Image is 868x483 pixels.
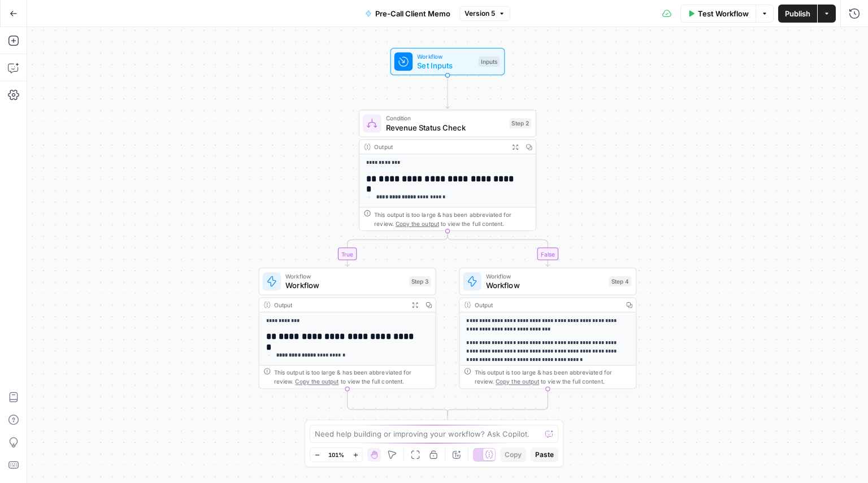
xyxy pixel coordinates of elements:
[785,8,810,19] span: Publish
[285,272,405,281] span: Workflow
[375,8,450,19] span: Pre-Call Client Memo
[486,272,605,281] span: Workflow
[459,6,510,21] button: Version 5
[698,8,749,19] span: Test Workflow
[778,5,817,23] button: Publish
[274,368,431,386] div: This output is too large & has been abbreviated for review. to view the full content.
[374,210,531,228] div: This output is too large & has been abbreviated for review. to view the full content.
[465,8,495,19] span: Version 5
[531,447,558,462] button: Paste
[486,280,605,291] span: Workflow
[535,450,554,460] span: Paste
[285,280,405,291] span: Workflow
[374,142,505,151] div: Output
[500,447,526,462] button: Copy
[328,450,344,459] span: 101%
[386,121,505,133] span: Revenue Status Check
[417,60,474,71] span: Set Inputs
[479,56,500,67] div: Inputs
[274,301,405,310] div: Output
[448,231,549,267] g: Edge from step_2 to step_4
[346,231,448,267] g: Edge from step_2 to step_3
[359,48,536,76] div: WorkflowSet InputsInputs
[348,389,448,416] g: Edge from step_3 to step_2-conditional-end
[417,52,474,61] span: Workflow
[295,378,338,385] span: Copy the output
[680,5,756,23] button: Test Workflow
[505,450,522,460] span: Copy
[396,220,439,227] span: Copy the output
[496,378,539,385] span: Copy the output
[475,301,619,310] div: Output
[358,5,457,23] button: Pre-Call Client Memo
[386,114,505,123] span: Condition
[446,75,449,108] g: Edge from start to step_2
[448,389,548,416] g: Edge from step_4 to step_2-conditional-end
[509,118,531,128] div: Step 2
[609,276,632,286] div: Step 4
[475,368,632,386] div: This output is too large & has been abbreviated for review. to view the full content.
[409,276,431,286] div: Step 3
